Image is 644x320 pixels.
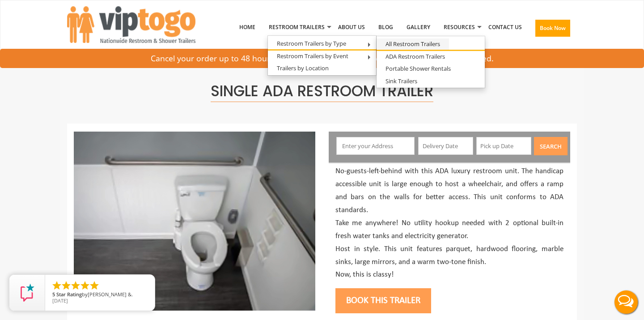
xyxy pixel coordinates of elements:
[51,280,62,291] li: 
[74,132,315,311] img: Single ADA
[535,20,570,37] button: Book Now
[211,81,433,102] span: Single ADA Restroom Trailer
[437,4,482,51] a: Resources
[608,284,644,320] button: Live Chat
[233,4,262,51] a: Home
[377,38,449,50] a: All Restroom Trailers
[56,291,82,298] span: Star Rating
[482,4,529,51] a: Contact Us
[268,51,357,62] a: Restroom Trailers by Event
[262,4,331,51] a: Restroom Trailers
[70,280,81,291] li: 
[268,38,355,49] a: Restroom Trailers by Type
[61,280,72,291] li: 
[89,280,100,291] li: 
[377,51,454,62] a: ADA Restroom Trailers
[67,6,195,43] img: VIPTOGO
[80,280,90,291] li: 
[400,4,437,51] a: Gallery
[268,63,338,74] a: Trailers by Location
[529,4,577,56] a: Book Now
[18,284,36,302] img: Review Rating
[335,288,431,313] button: Book this trailer
[88,291,133,298] span: [PERSON_NAME] &.
[418,137,473,155] input: Delivery Date
[336,137,415,155] input: Enter your Address
[476,137,531,155] input: Pick up Date
[52,292,148,298] span: by
[52,291,55,298] span: 5
[335,165,563,282] p: No-guests-left-behind with this ADA luxury restroom unit. The handicap accessible unit is large e...
[534,137,568,155] button: Search
[52,297,68,304] span: [DATE]
[377,63,460,74] a: Portable Shower Rentals
[331,4,372,51] a: About Us
[377,76,426,87] a: Sink Trailers
[372,4,400,51] a: Blog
